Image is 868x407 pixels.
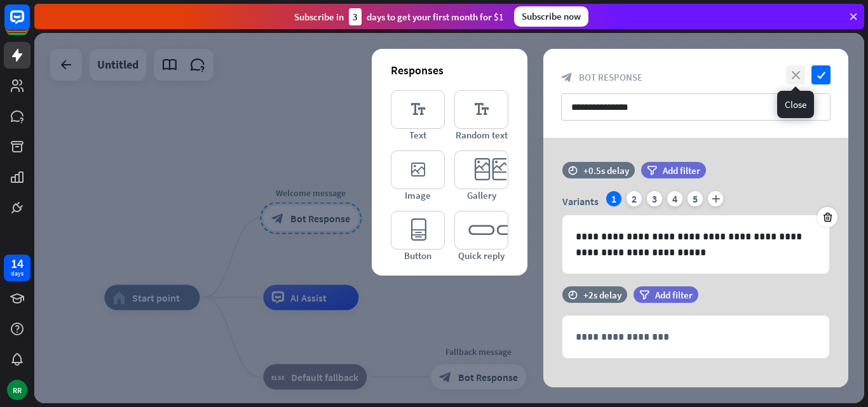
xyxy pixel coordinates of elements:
div: Subscribe now [514,6,588,27]
span: Add filter [655,289,693,301]
div: days [11,269,24,278]
i: check [811,65,831,84]
span: Bot Response [579,71,642,83]
button: Open LiveChat chat widget [10,5,48,43]
div: 5 [688,191,703,206]
i: time [568,166,578,175]
div: 3 [349,8,362,25]
div: RR [7,380,27,400]
div: +2s delay [583,289,621,301]
i: block_bot_response [561,72,573,83]
div: 4 [667,191,682,206]
a: 14 days [4,255,31,281]
div: 2 [627,191,642,206]
i: time [568,290,578,299]
div: 3 [647,191,662,206]
div: +0.5s delay [583,164,629,177]
i: filter [639,290,649,300]
i: filter [647,166,657,175]
div: Subscribe in days to get your first month for $1 [294,8,504,25]
i: plus [708,191,723,206]
div: 14 [11,258,24,269]
span: Variants [562,195,599,208]
i: close [786,65,805,84]
span: Add filter [663,164,700,177]
div: 1 [606,191,621,206]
